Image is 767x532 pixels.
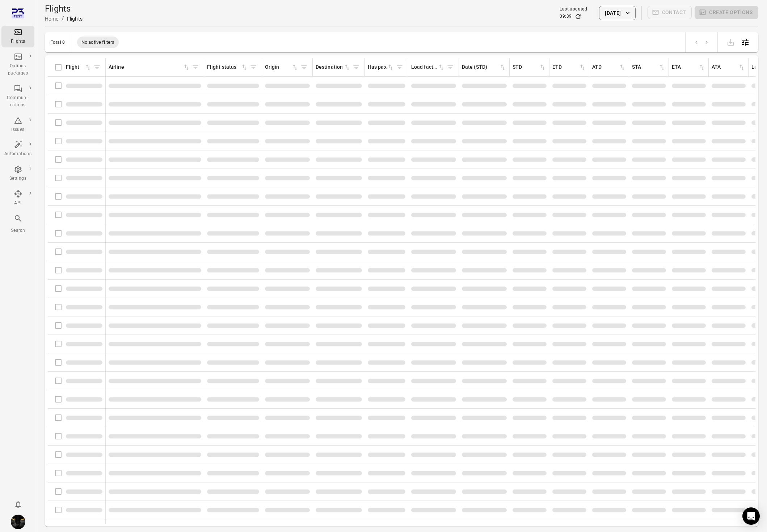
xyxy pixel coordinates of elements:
[11,515,25,529] img: images
[1,114,34,136] a: Issues
[632,63,666,71] div: Sort by STA in ascending order
[207,63,248,71] div: Sort by flight status in ascending order
[411,63,445,71] div: Sort by load factor in ascending order
[672,63,705,71] div: Sort by ETA in ascending order
[62,14,64,23] li: /
[190,62,201,73] span: Filter by airline
[67,15,83,22] div: Flights
[8,512,28,532] button: Iris
[462,63,506,71] div: Sort by date (STD) in ascending order
[92,62,102,73] span: Filter by flight
[599,6,635,20] button: [DATE]
[574,13,582,20] button: Refresh data
[560,6,587,13] div: Last updated
[4,200,31,207] div: API
[51,40,65,45] div: Total 0
[45,3,83,14] h1: Flights
[724,38,738,45] span: Please make a selection to export
[45,14,83,23] nav: Breadcrumbs
[4,38,31,45] div: Flights
[4,63,31,77] div: Options packages
[1,187,34,209] a: API
[4,227,31,234] div: Search
[351,62,362,73] span: Filter by destination
[738,35,753,50] button: Open table configuration
[316,63,351,71] div: Sort by destination in ascending order
[1,212,34,236] button: Search
[4,94,31,109] div: Communi-cations
[4,175,31,182] div: Settings
[445,62,456,73] span: Filter by load factor
[592,63,626,71] div: Sort by ATD in ascending order
[109,63,190,71] div: Sort by airline in ascending order
[66,63,92,71] div: Sort by flight in ascending order
[1,50,34,79] a: Options packages
[1,26,34,47] a: Flights
[45,16,59,22] a: Home
[1,163,34,184] a: Settings
[299,62,309,73] span: Filter by origin
[1,138,34,160] a: Automations
[712,63,745,71] div: Sort by ATA in ascending order
[265,63,299,71] div: Sort by origin in ascending order
[368,63,394,71] div: Sort by has pax in ascending order
[248,62,259,73] span: Filter by flight status
[695,6,758,20] span: Please make a selection to create an option package
[77,39,119,46] span: No active filters
[4,126,31,133] div: Issues
[560,13,572,20] div: 09:39
[742,507,760,525] div: Open Intercom Messenger
[11,497,25,512] button: Notifications
[648,6,692,20] span: Please make a selection to create communications
[691,38,712,47] nav: pagination navigation
[1,82,34,111] a: Communi-cations
[394,62,405,73] span: Filter by has pax
[513,63,546,71] div: Sort by STD in ascending order
[552,63,586,71] div: Sort by ETD in ascending order
[4,150,31,158] div: Automations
